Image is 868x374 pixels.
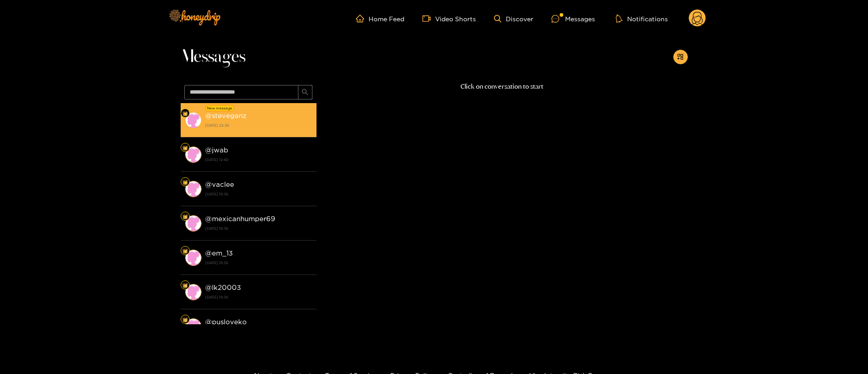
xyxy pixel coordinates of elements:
[205,224,312,232] strong: [DATE] 18:36
[205,180,234,188] strong: @ vaclee
[185,250,201,266] img: conversation
[182,248,188,254] img: Fan Level
[205,259,312,267] strong: [DATE] 18:36
[185,181,201,197] img: conversation
[422,14,476,23] a: Video Shorts
[182,317,188,322] img: Fan Level
[677,53,684,61] span: appstore-add
[298,85,312,99] button: search
[185,112,201,128] img: conversation
[205,249,233,257] strong: @ em_13
[551,14,595,24] div: Messages
[205,293,312,301] strong: [DATE] 18:36
[205,215,275,223] strong: @ mexicanhumper69
[673,50,688,64] button: appstore-add
[494,15,533,23] a: Discover
[205,190,312,198] strong: [DATE] 18:36
[181,46,245,68] span: Messages
[185,215,201,232] img: conversation
[422,14,435,23] span: video-camera
[205,318,247,326] strong: @ pusloveko
[205,112,246,119] strong: @ steveganz
[205,156,312,164] strong: [DATE] 12:40
[185,318,201,335] img: conversation
[206,105,234,111] div: New message
[185,147,201,163] img: conversation
[182,111,188,116] img: Fan Level
[205,121,312,129] strong: [DATE] 22:36
[205,146,228,154] strong: @ jwab
[317,81,688,92] p: Click on conversation to start
[182,283,188,288] img: Fan Level
[185,284,201,300] img: conversation
[613,14,671,23] button: Notifications
[302,89,308,96] span: search
[356,14,369,23] span: home
[356,14,404,23] a: Home Feed
[182,214,188,219] img: Fan Level
[182,180,188,185] img: Fan Level
[182,145,188,151] img: Fan Level
[205,284,241,291] strong: @ lk20003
